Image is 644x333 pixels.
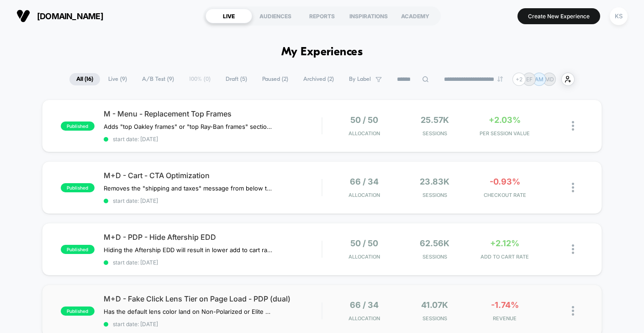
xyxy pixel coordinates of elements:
[572,306,574,316] img: close
[135,73,181,85] span: A/B Test ( 9 )
[402,315,468,322] span: Sessions
[607,7,630,26] button: KS
[345,9,392,23] div: INSPIRATIONS
[104,294,322,303] span: M+D - Fake Click Lens Tier on Page Load - PDP (dual)
[512,73,526,86] div: + 2
[104,197,322,204] span: start date: [DATE]
[299,9,345,23] div: REPORTS
[420,177,449,186] span: 23.83k
[350,238,378,248] span: 50 / 50
[489,115,521,125] span: +2.03%
[572,244,574,254] img: close
[490,177,520,186] span: -0.93%
[255,73,295,85] span: Paused ( 2 )
[490,238,519,248] span: +2.12%
[348,130,380,137] span: Allocation
[392,9,438,23] div: ACADEMY
[104,259,322,266] span: start date: [DATE]
[104,171,322,180] span: M+D - Cart - CTA Optimization
[402,254,468,260] span: Sessions
[348,192,380,198] span: Allocation
[219,73,254,85] span: Draft ( 5 )
[61,307,95,316] span: published
[206,9,252,23] div: LIVE
[421,300,448,310] span: 41.07k
[61,245,95,254] span: published
[296,73,341,85] span: Archived ( 2 )
[545,76,554,83] p: MD
[610,7,628,25] div: KS
[420,238,449,248] span: 62.56k
[472,192,538,198] span: CHECKOUT RATE
[350,300,379,310] span: 66 / 34
[69,73,100,85] span: All ( 16 )
[350,115,378,125] span: 50 / 50
[14,9,106,23] button: [DOMAIN_NAME]
[104,185,273,192] span: Removes the "shipping and taxes" message from below the CTA and replaces it with message about re...
[101,73,134,85] span: Live ( 9 )
[350,177,379,186] span: 66 / 34
[348,315,380,322] span: Allocation
[61,122,95,131] span: published
[472,130,538,137] span: PER SESSION VALUE
[402,130,468,137] span: Sessions
[104,123,273,130] span: Adds "top Oakley frames" or "top Ray-Ban frames" section to replacement lenses for Oakley and Ray...
[104,321,322,328] span: start date: [DATE]
[104,109,322,118] span: M - Menu - Replacement Top Frames
[472,315,538,322] span: REVENUE
[526,76,533,83] p: EF
[61,183,95,192] span: published
[572,183,574,192] img: close
[517,8,600,24] button: Create New Experience
[472,254,538,260] span: ADD TO CART RATE
[421,115,449,125] span: 25.57k
[535,76,544,83] p: AM
[16,9,30,23] img: Visually logo
[497,76,503,82] img: end
[491,300,519,310] span: -1.74%
[572,121,574,131] img: close
[104,308,273,315] span: Has the default lens color land on Non-Polarized or Elite Polarized to see if that performs bette...
[252,9,299,23] div: AUDIENCES
[104,136,322,143] span: start date: [DATE]
[104,246,273,254] span: Hiding the Aftership EDD will result in lower add to cart rate and conversion rate
[104,233,322,242] span: M+D - PDP - Hide Aftership EDD
[402,192,468,198] span: Sessions
[349,76,371,83] span: By Label
[348,254,380,260] span: Allocation
[281,46,363,59] h1: My Experiences
[37,11,103,21] span: [DOMAIN_NAME]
